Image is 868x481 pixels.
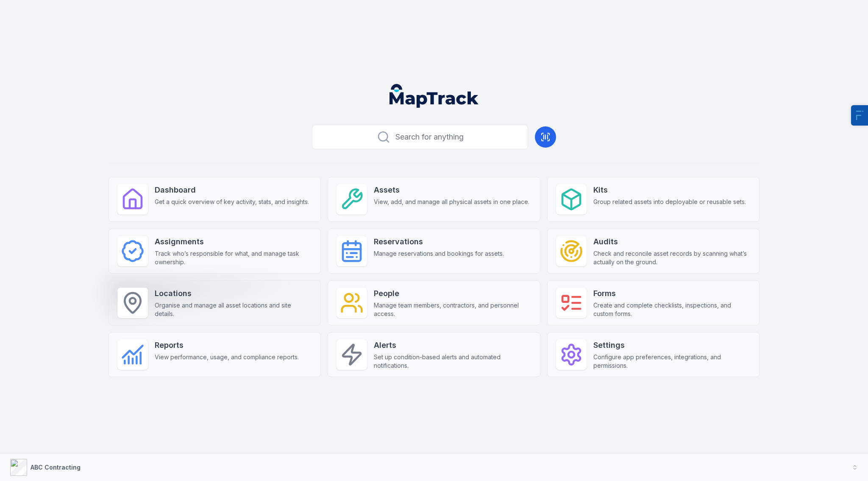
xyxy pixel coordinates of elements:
[593,236,751,248] strong: Audits
[374,184,529,196] strong: Assets
[374,198,529,206] span: View, add, and manage all physical assets in one place.
[593,353,751,370] span: Configure app preferences, integrations, and permissions.
[593,184,746,196] strong: Kits
[328,229,540,274] a: ReservationsManage reservations and bookings for assets.
[108,229,321,274] a: AssignmentsTrack who’s responsible for what, and manage task ownership.
[155,301,312,318] span: Organise and manage all asset locations and site details.
[593,249,751,266] span: Check and reconcile asset records by scanning what’s actually on the ground.
[155,198,309,206] span: Get a quick overview of key activity, stats, and insights.
[108,332,321,377] a: ReportsView performance, usage, and compliance reports.
[593,288,751,299] strong: Forms
[374,301,531,318] span: Manage team members, contractors, and personnel access.
[374,288,531,299] strong: People
[374,353,531,370] span: Set up condition-based alerts and automated notifications.
[395,131,464,143] span: Search for anything
[155,339,299,351] strong: Reports
[593,301,751,318] span: Create and complete checklists, inspections, and custom forms.
[155,249,312,266] span: Track who’s responsible for what, and manage task ownership.
[31,464,81,471] strong: ABC Contracting
[374,236,504,248] strong: Reservations
[547,229,759,274] a: AuditsCheck and reconcile asset records by scanning what’s actually on the ground.
[155,184,309,196] strong: Dashboard
[374,339,531,351] strong: Alerts
[374,249,504,258] span: Manage reservations and bookings for assets.
[108,280,321,325] a: LocationsOrganise and manage all asset locations and site details.
[155,236,312,248] strong: Assignments
[312,125,528,149] button: Search for anything
[328,280,540,325] a: PeopleManage team members, contractors, and personnel access.
[155,353,299,361] span: View performance, usage, and compliance reports.
[547,177,759,222] a: KitsGroup related assets into deployable or reusable sets.
[547,332,759,377] a: SettingsConfigure app preferences, integrations, and permissions.
[547,280,759,325] a: FormsCreate and complete checklists, inspections, and custom forms.
[108,177,321,222] a: DashboardGet a quick overview of key activity, stats, and insights.
[155,288,312,299] strong: Locations
[328,177,540,222] a: AssetsView, add, and manage all physical assets in one place.
[593,339,751,351] strong: Settings
[328,332,540,377] a: AlertsSet up condition-based alerts and automated notifications.
[593,198,746,206] span: Group related assets into deployable or reusable sets.
[376,84,492,108] nav: Global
